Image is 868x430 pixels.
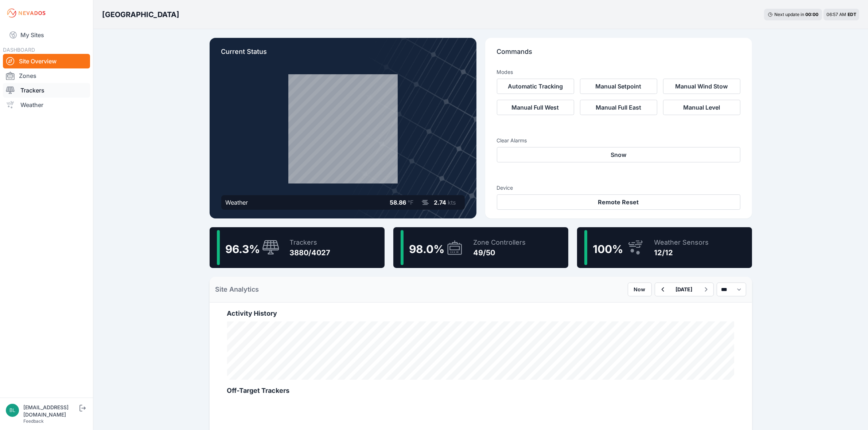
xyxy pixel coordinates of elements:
button: Manual Full West [497,100,574,115]
button: Snow [497,147,740,162]
div: 00 : 00 [805,12,818,17]
button: Manual Level [663,100,740,115]
a: 100%Weather Sensors12/12 [577,227,752,268]
h2: Activity History [227,308,735,319]
div: 3880/4027 [290,248,331,258]
a: Trackers [3,83,90,98]
div: Trackers [290,237,331,248]
div: 49/50 [474,248,526,258]
h3: Device [497,184,740,192]
a: My Sites [3,26,90,44]
a: Zones [3,68,90,83]
h3: [GEOGRAPHIC_DATA] [102,9,179,20]
span: 06:57 AM [826,12,846,17]
a: Feedback [23,418,44,424]
button: Remote Reset [497,194,740,210]
h3: Modes [497,68,513,76]
button: Manual Setpoint [580,79,657,94]
span: 98.0 % [409,242,445,256]
span: DASHBOARD [3,47,35,53]
span: Next update in [774,12,804,17]
img: Nevados [6,7,47,19]
h2: Site Analytics [215,284,259,295]
span: 100 % [593,242,623,256]
span: EDT [848,12,856,17]
p: Current Status [221,47,465,63]
a: Site Overview [3,54,90,68]
button: Now [628,283,652,296]
button: Manual Wind Stow [663,79,740,94]
button: Automatic Tracking [497,79,574,94]
p: Commands [497,47,740,63]
img: blippencott@invenergy.com [6,404,19,417]
a: 98.0%Zone Controllers49/50 [393,227,568,268]
span: 2.74 [434,199,447,206]
span: 58.86 [390,199,406,206]
nav: Breadcrumb [102,5,179,24]
div: Zone Controllers [474,237,526,248]
a: Weather [3,98,90,112]
div: [EMAIL_ADDRESS][DOMAIN_NAME] [23,404,78,418]
h3: Clear Alarms [497,137,740,144]
div: Weather Sensors [654,237,709,248]
span: kts [448,199,456,206]
button: Manual Full East [580,100,657,115]
span: °F [408,199,414,206]
div: 12/12 [654,248,709,258]
h2: Off-Target Trackers [227,386,735,396]
a: 96.3%Trackers3880/4027 [210,227,385,268]
span: 96.3 % [226,242,260,256]
button: [DATE] [670,283,698,296]
div: Weather [226,198,248,207]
